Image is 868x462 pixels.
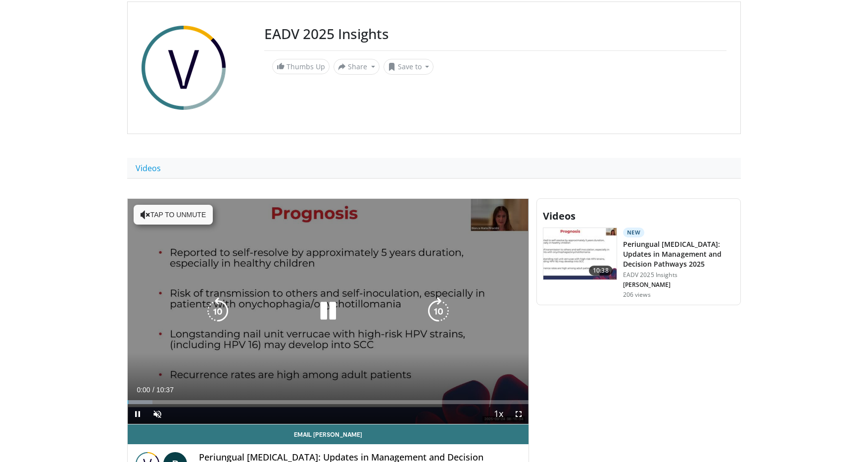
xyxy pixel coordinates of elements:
[543,209,576,223] span: Videos
[156,386,174,394] span: 10:37
[134,205,213,225] button: Tap to unmute
[623,281,734,289] p: [PERSON_NAME]
[623,228,645,237] p: New
[623,271,734,279] p: EADV 2025 Insights
[137,386,150,394] span: 0:00
[623,291,651,299] p: 206 views
[543,228,734,299] a: 10:38 New Periungual [MEDICAL_DATA]: Updates in Management and Decision Pathways 2025 EADV 2025 I...
[623,239,734,269] h3: Periungual [MEDICAL_DATA]: Updates in Management and Decision Pathways 2025
[384,59,434,75] button: Save to
[543,228,617,279] img: 68f2639c-056f-4978-a0f0-b34bead6e44a.150x105_q85_crop-smart_upscale.jpg
[147,404,167,424] button: Unmute
[152,386,154,394] span: /
[127,158,169,179] a: Videos
[334,59,380,75] button: Share
[128,199,529,424] video-js: Video Player
[489,404,509,424] button: Playback Rate
[128,424,529,444] a: Email [PERSON_NAME]
[509,404,529,424] button: Fullscreen
[589,266,613,276] span: 10:38
[128,400,529,404] div: Progress Bar
[128,404,147,424] button: Pause
[264,26,726,43] h3: EADV 2025 Insights
[272,59,330,74] a: Thumbs Up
